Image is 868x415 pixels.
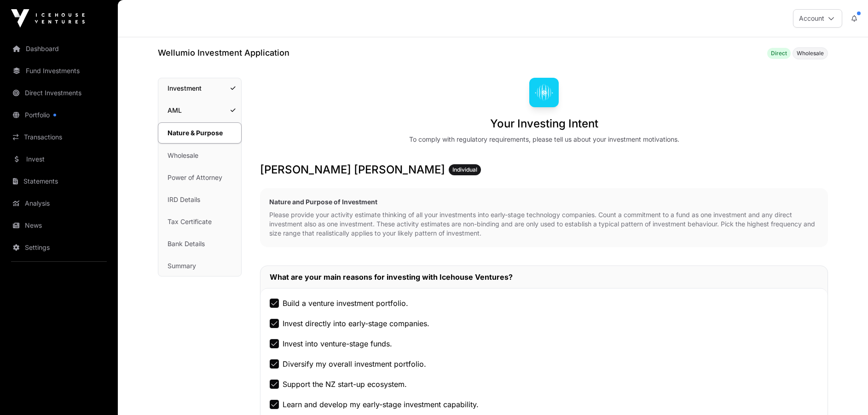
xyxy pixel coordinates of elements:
span: Individual [452,166,477,173]
a: Portfolio [7,105,110,125]
iframe: Chat Widget [822,371,868,415]
label: Learn and develop my early-stage investment capability. [283,399,479,410]
a: Summary [158,256,241,276]
div: To comply with regulatory requirements, please tell us about your investment motivations. [409,135,679,144]
a: Bank Details [158,234,241,254]
a: Transactions [7,127,110,147]
label: Support the NZ start-up ecosystem. [283,379,407,390]
label: Invest into venture-stage funds. [283,338,392,349]
img: Icehouse Ventures Logo [11,9,85,28]
a: Power of Attorney [158,167,241,188]
h3: [PERSON_NAME] [PERSON_NAME] [260,162,828,177]
a: Wholesale [158,145,241,166]
label: Diversify my overall investment portfolio. [283,358,426,369]
button: Account [793,9,842,28]
a: Direct Investments [7,83,110,103]
img: Wellumio [529,78,559,107]
span: Wholesale [797,50,824,57]
label: Build a venture investment portfolio. [283,298,408,309]
a: News [7,215,110,236]
a: Fund Investments [7,61,110,81]
span: Direct [771,50,787,57]
a: Analysis [7,193,110,213]
h2: Nature and Purpose of Investment [269,197,819,207]
a: Tax Certificate [158,212,241,232]
h1: Wellumio Investment Application [158,46,289,59]
a: Invest [7,149,110,169]
a: Dashboard [7,39,110,59]
a: Nature & Purpose [158,122,242,144]
h1: Your Investing Intent [490,116,598,131]
a: Investment [158,78,241,98]
h2: What are your main reasons for investing with Icehouse Ventures? [270,271,818,282]
p: Please provide your activity estimate thinking of all your investments into early-stage technolog... [269,210,819,238]
a: IRD Details [158,190,241,210]
a: Statements [7,171,110,191]
a: Settings [7,237,110,258]
a: AML [158,100,241,121]
label: Invest directly into early-stage companies. [283,318,429,329]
